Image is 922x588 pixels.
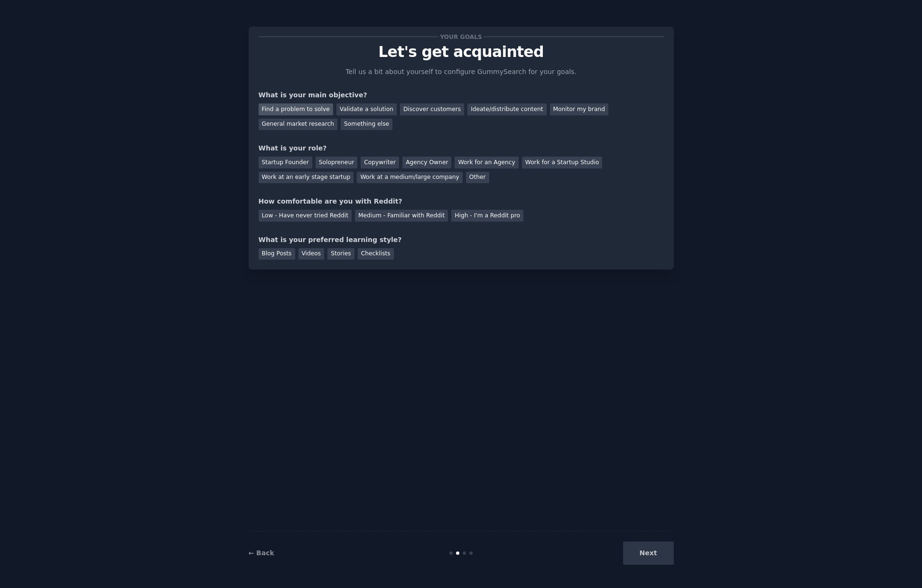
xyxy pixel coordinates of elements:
p: Tell us a bit about yourself to configure GummySearch for your goals. [342,67,581,77]
div: Stories [327,248,354,260]
div: High - I'm a Reddit pro [451,210,523,222]
div: Checklists [358,248,394,260]
div: Solopreneur [316,157,357,168]
div: How comfortable are you with Reddit? [259,196,664,206]
div: Work at a medium/large company [357,172,462,184]
div: Agency Owner [402,157,451,168]
a: ← Back [249,549,274,557]
div: Work at an early stage startup [259,172,354,184]
div: What is your preferred learning style? [259,235,664,245]
div: Other [466,172,489,184]
div: Ideate/distribute content [467,103,546,115]
div: Low - Have never tried Reddit [259,210,352,222]
div: Videos [298,248,325,260]
div: General market research [259,119,338,131]
div: Validate a solution [336,103,397,115]
div: Medium - Familiar with Reddit [355,210,448,222]
div: Startup Founder [259,157,312,168]
div: Monitor my brand [550,103,608,115]
div: What is your role? [259,143,664,153]
div: Copywriter [361,157,399,168]
p: Let's get acquainted [259,44,664,60]
div: Blog Posts [259,248,295,260]
div: Work for a Startup Studio [522,157,602,168]
div: Work for an Agency [455,157,518,168]
div: Something else [341,119,392,131]
div: Find a problem to solve [259,103,333,115]
span: Your goals [438,32,484,42]
div: Discover customers [400,103,464,115]
div: What is your main objective? [259,90,664,100]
